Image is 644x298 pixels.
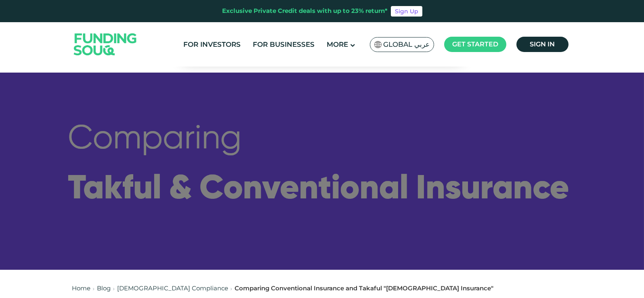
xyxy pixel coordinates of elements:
[181,38,243,51] a: For Investors
[327,40,348,48] span: More
[374,41,382,48] img: SA Flag
[251,38,317,51] a: For Businesses
[452,40,498,48] span: Get started
[117,284,228,292] a: [DEMOGRAPHIC_DATA] Compliance
[391,6,422,17] a: Sign Up
[72,284,90,292] a: Home
[530,40,555,48] span: Sign in
[516,37,568,52] a: Sign in
[235,284,493,293] div: Comparing Conventional Insurance and Takaful "[DEMOGRAPHIC_DATA] Insurance"
[97,284,111,292] a: Blog
[222,6,388,16] div: Exclusive Private Credit deals with up to 23% return*
[66,24,145,65] img: Logo
[383,40,430,49] span: Global عربي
